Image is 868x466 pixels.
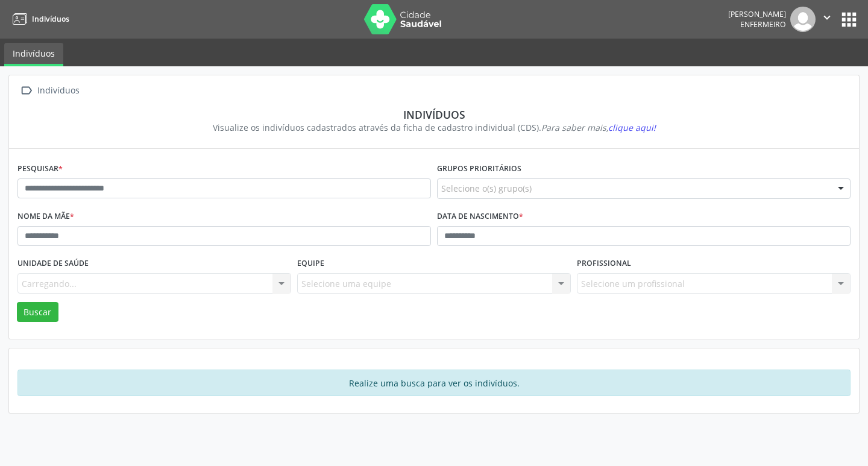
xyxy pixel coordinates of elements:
label: Data de nascimento [437,207,523,226]
button: Buscar [17,302,58,323]
i:  [820,11,834,24]
div: Indivíduos [35,82,81,99]
div: [PERSON_NAME] [728,9,786,19]
span: Enfermeiro [740,19,786,30]
label: Equipe [297,254,324,273]
label: Pesquisar [17,160,63,178]
div: Indivíduos [26,108,842,121]
a: Indivíduos [4,43,63,66]
a: Indivíduos [8,9,69,29]
label: Profissional [577,254,631,273]
span: Selecione o(s) grupo(s) [441,182,532,195]
i: Para saber mais, [541,122,656,133]
button: apps [838,9,860,30]
label: Nome da mãe [17,207,74,226]
label: Unidade de saúde [17,254,89,273]
span: Indivíduos [32,14,69,24]
button:  [816,7,838,32]
label: Grupos prioritários [437,160,521,178]
div: Realize uma busca para ver os indivíduos. [17,370,851,396]
img: img [790,7,816,32]
div: Visualize os indivíduos cadastrados através da ficha de cadastro individual (CDS). [26,121,842,134]
span: clique aqui! [608,122,656,133]
a:  Indivíduos [17,82,81,99]
i:  [17,82,35,99]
